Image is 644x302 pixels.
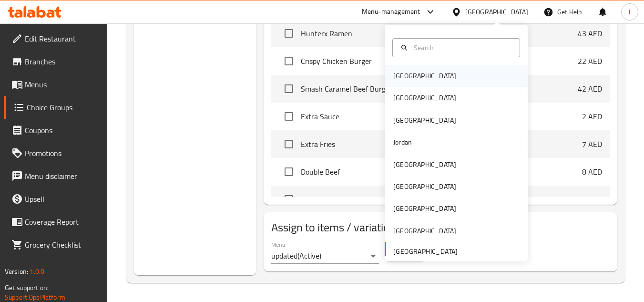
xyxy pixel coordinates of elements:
span: Select choice [279,51,299,71]
span: Double Beef [301,166,582,177]
span: Grocery Checklist [25,239,100,250]
span: Menus [25,79,100,90]
a: Choice Groups [4,96,108,119]
span: Smash Caramel Beef Burger [301,83,578,94]
div: [GEOGRAPHIC_DATA] [393,181,456,192]
span: 1.0.0 [30,265,44,278]
div: updated(Active) [271,249,379,264]
div: [GEOGRAPHIC_DATA] [465,7,528,17]
span: Coupons [25,125,100,136]
span: Extra Sauce [301,111,582,122]
span: Version: [5,265,28,278]
span: Upsell [25,193,100,205]
a: Edit Restaurant [4,27,108,50]
p: 2 AED [582,194,602,205]
a: Menus [4,73,108,96]
a: Menu disclaimer [4,165,108,187]
p: 2 AED [582,111,602,122]
div: Menu-management [362,6,420,18]
div: [GEOGRAPHIC_DATA] [393,226,456,236]
div: [GEOGRAPHIC_DATA] [393,159,456,170]
div: [GEOGRAPHIC_DATA] [393,203,456,214]
span: Coverage Report [25,216,100,228]
span: Select choice [279,106,299,126]
span: Crispy Chicken Burger [301,55,578,67]
span: Extra Fries [301,138,582,150]
span: Choice Groups [27,102,100,113]
input: Search [410,42,514,53]
p: 42 AED [578,83,602,94]
a: Promotions [4,142,108,165]
a: Branches [4,50,108,73]
a: Coverage Report [4,210,108,233]
span: Select choice [279,189,299,209]
p: 22 AED [578,55,602,67]
label: Menu [271,241,285,247]
span: Select choice [279,162,299,182]
div: [GEOGRAPHIC_DATA] [393,93,456,103]
span: Edit Restaurant [25,33,100,44]
span: Select choice [279,134,299,154]
h2: Assign to items / variations [271,220,610,235]
a: Grocery Checklist [4,233,108,256]
a: Upsell [4,187,108,210]
span: Promotions [25,147,100,159]
span: Menu disclaimer [25,170,100,182]
p: 7 AED [582,138,602,150]
p: 43 AED [578,28,602,39]
span: Trouble Beef [301,194,582,205]
p: 8 AED [582,166,602,177]
span: Select choice [279,23,299,43]
div: [GEOGRAPHIC_DATA] [393,115,456,125]
span: Hunterx Ramen [301,28,578,39]
span: Get support on: [5,281,49,294]
a: Coupons [4,119,108,142]
div: Jordan [393,137,412,147]
div: [GEOGRAPHIC_DATA] [393,71,456,81]
span: Branches [25,56,100,67]
span: l [629,7,630,17]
